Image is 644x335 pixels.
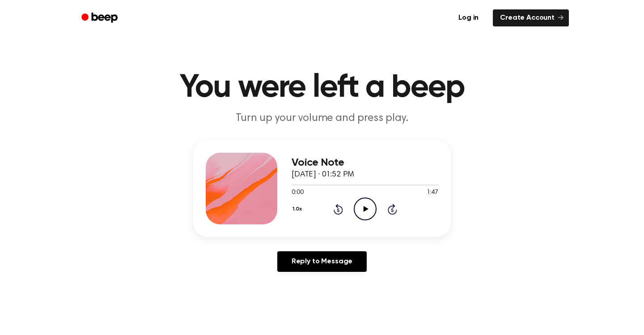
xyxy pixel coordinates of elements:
[493,9,569,26] a: Create Account
[292,188,303,198] span: 0:00
[292,171,354,179] span: [DATE] · 01:52 PM
[427,188,438,198] span: 1:47
[292,157,438,169] h3: Voice Note
[292,202,305,217] button: 1.0x
[449,8,487,28] a: Log in
[75,9,126,27] a: Beep
[93,72,551,104] h1: You were left a beep
[150,111,494,126] p: Turn up your volume and press play.
[277,251,367,272] a: Reply to Message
